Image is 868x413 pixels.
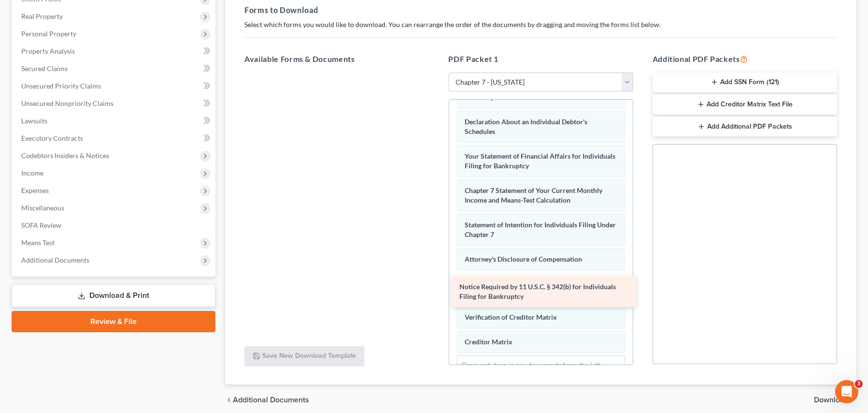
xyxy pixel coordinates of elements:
[244,4,837,16] h5: Forms to Download
[14,112,215,130] a: Lawsuits
[457,355,625,392] div: Drag-and-drop in any documents from the left. These will be merged into the Petition PDF Packet. ...
[225,396,309,404] a: chevron_left Additional Documents
[14,60,215,77] a: Secured Claims
[14,43,215,60] a: Property Analysis
[465,118,588,135] span: Declaration About an Individual Debtor's Schedules
[244,20,837,29] p: Select which forms you would like to download. You can rearrange the order of the documents by dr...
[244,346,364,367] button: Save New Download Template
[12,284,215,307] a: Download & Print
[653,117,837,137] button: Add Additional PDF Packets
[21,221,61,229] span: SOFA Review
[21,99,114,107] span: Unsecured Nonpriority Claims
[14,130,215,147] a: Executory Contracts
[653,73,837,93] button: Add SSN Form (121)
[21,47,75,55] span: Property Analysis
[449,53,633,65] h5: PDF Packet 1
[465,338,513,346] span: Creditor Matrix
[21,29,76,38] span: Personal Property
[21,64,68,73] span: Secured Claims
[465,255,583,263] span: Attorney's Disclosure of Compensation
[14,77,215,95] a: Unsecured Priority Claims
[21,151,109,160] span: Codebtors Insiders & Notices
[814,396,856,404] button: Download chevron_right
[653,53,837,65] h5: Additional PDF Packets
[465,313,557,321] span: Verification of Creditor Matrix
[225,396,233,404] i: chevron_left
[21,134,83,142] span: Executory Contracts
[21,82,101,90] span: Unsecured Priority Claims
[12,311,215,332] a: Review & File
[855,380,863,388] span: 3
[21,204,64,212] span: Miscellaneous
[233,396,309,404] span: Additional Documents
[835,380,858,403] iframe: Intercom live chat
[465,152,616,170] span: Your Statement of Financial Affairs for Individuals Filing for Bankruptcy
[814,396,849,404] span: Download
[653,94,837,115] button: Add Creditor Matrix Text File
[21,186,49,194] span: Expenses
[21,169,43,177] span: Income
[14,95,215,112] a: Unsecured Nonpriority Claims
[14,217,215,234] a: SOFA Review
[459,282,616,300] span: Notice Required by 11 U.S.C. § 342(b) for Individuals Filing for Bankruptcy
[21,238,55,247] span: Means Test
[465,221,616,238] span: Statement of Intention for Individuals Filing Under Chapter 7
[465,186,603,204] span: Chapter 7 Statement of Your Current Monthly Income and Means-Test Calculation
[21,256,89,264] span: Additional Documents
[21,12,63,20] span: Real Property
[244,53,429,65] h5: Available Forms & Documents
[21,117,47,125] span: Lawsuits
